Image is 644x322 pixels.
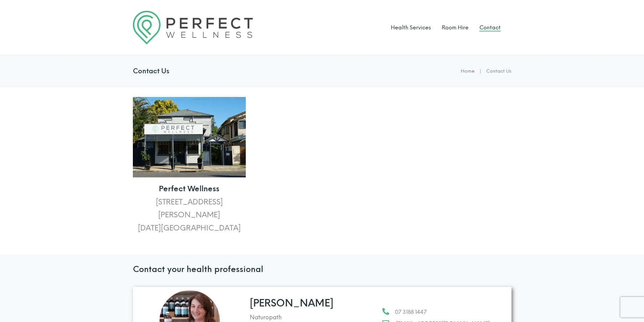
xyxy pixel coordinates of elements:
h4: Contact Us [133,67,169,75]
span: 07 3188 1447 [391,307,427,317]
a: Health Services [391,24,431,31]
a: Home [461,68,475,74]
h5: Naturopath [250,315,376,320]
li: Contact Us [486,67,511,76]
iframe: Perfect Welness [253,97,510,218]
img: Logo Perfect Wellness 710x197 [133,11,253,44]
a: Contact [479,24,501,31]
p: [STREET_ADDRESS][PERSON_NAME] [DATE][GEOGRAPHIC_DATA] [133,182,246,234]
li: | [475,67,486,76]
img: Perfect Wellness Outside [133,97,246,178]
strong: Perfect Wellness [159,184,219,193]
a: [PERSON_NAME] [250,297,333,309]
a: Room Hire [442,24,469,31]
h3: Contact your health professional [133,265,511,273]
